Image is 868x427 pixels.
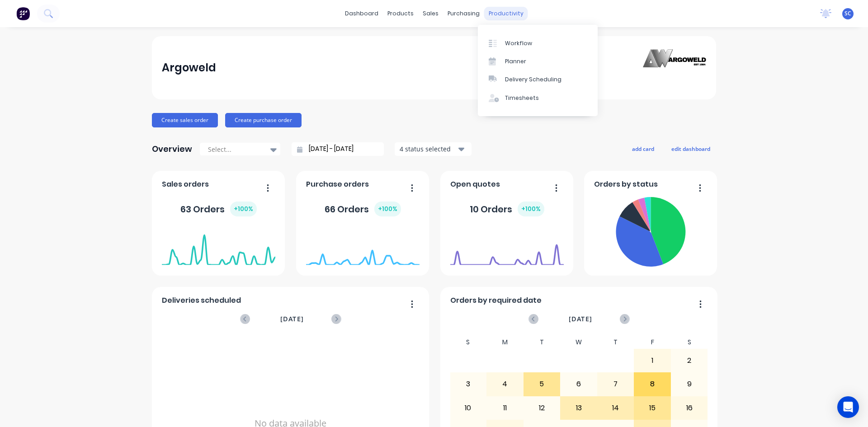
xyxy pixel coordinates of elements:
[505,75,561,84] div: Delivery Scheduling
[487,397,523,419] div: 11
[671,373,708,395] div: 9
[505,94,539,102] div: Timesheets
[560,336,597,349] div: W
[225,113,302,127] button: Create purchase order
[152,140,192,158] div: Overview
[524,336,561,349] div: T
[597,336,634,349] div: T
[325,202,401,216] div: 66 Orders
[626,143,660,155] button: add card
[598,397,634,419] div: 14
[524,373,560,395] div: 5
[478,89,598,107] a: Timesheets
[383,7,418,20] div: products
[478,70,598,89] a: Delivery Scheduling
[594,179,658,190] span: Orders by status
[470,202,544,216] div: 10 Orders
[634,349,670,372] div: 1
[340,7,383,20] a: dashboard
[487,373,523,395] div: 4
[518,202,544,216] div: + 100 %
[450,336,487,349] div: S
[280,314,304,324] span: [DATE]
[561,373,597,395] div: 6
[443,7,484,20] div: purchasing
[505,57,526,66] div: Planner
[569,314,592,324] span: [DATE]
[643,49,706,87] img: Argoweld
[478,34,598,52] a: Workflow
[505,39,532,47] div: Workflow
[450,397,486,419] div: 10
[180,202,257,216] div: 63 Orders
[400,144,457,154] div: 4 status selected
[634,373,670,395] div: 8
[230,202,257,216] div: + 100 %
[634,397,670,419] div: 15
[486,336,524,349] div: M
[450,179,500,190] span: Open quotes
[152,113,218,127] button: Create sales order
[844,9,851,18] span: SC
[418,7,443,20] div: sales
[374,202,401,216] div: + 100 %
[395,142,472,156] button: 4 status selected
[524,397,560,419] div: 12
[162,295,241,306] span: Deliveries scheduled
[306,179,369,190] span: Purchase orders
[837,396,859,418] div: Open Intercom Messenger
[450,373,486,395] div: 3
[634,336,671,349] div: F
[665,143,716,155] button: edit dashboard
[671,349,708,372] div: 2
[484,7,528,20] div: productivity
[561,397,597,419] div: 13
[671,336,708,349] div: S
[162,59,216,77] div: Argoweld
[162,179,209,190] span: Sales orders
[598,373,634,395] div: 7
[16,7,30,20] img: Factory
[478,52,598,70] a: Planner
[671,397,708,419] div: 16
